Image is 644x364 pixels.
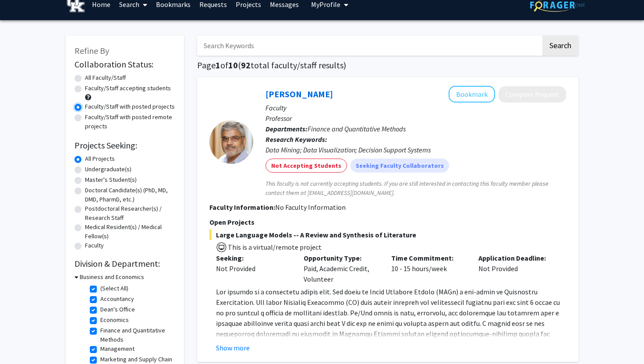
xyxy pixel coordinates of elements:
label: Dean's Office [100,305,135,314]
b: Departments: [265,124,308,133]
span: Finance and Quantitative Methods [308,124,406,133]
label: Faculty/Staff accepting students [85,84,171,93]
span: 1 [216,60,220,71]
label: Postdoctoral Researcher(s) / Research Staff [85,204,175,223]
span: No Faculty Information [275,203,346,212]
label: Economics [100,315,129,325]
p: Open Projects [209,217,566,227]
p: Application Deadline: [478,253,553,263]
div: 10 - 15 hours/week [385,253,472,284]
span: This is a virtual/remote project [227,243,322,251]
h2: Projects Seeking: [74,140,175,151]
span: Large Language Models -- A Review and Synthesis of Literature [209,230,566,240]
iframe: Chat [7,325,37,357]
mat-chip: Not Accepting Students [265,159,347,173]
h2: Division & Department: [74,258,175,269]
label: Marketing and Supply Chain [100,355,172,364]
label: All Projects [85,154,115,163]
label: Medical Resident(s) / Medical Fellow(s) [85,223,175,241]
label: Management [100,344,134,353]
button: Show more [216,343,250,353]
label: Faculty/Staff with posted remote projects [85,113,175,131]
p: Professor [265,113,566,124]
label: Undergraduate(s) [85,165,131,174]
button: Compose Request to Ramakrishnan Pakath [499,86,566,102]
p: Opportunity Type: [304,253,378,263]
label: All Faculty/Staff [85,73,126,82]
b: Research Keywords: [265,135,327,144]
div: Not Provided [216,263,290,274]
button: Search [542,35,578,56]
p: Time Commitment: [391,253,466,263]
div: Data Mining; Data Visualization; Decision Support Systems [265,145,566,155]
label: Faculty [85,241,104,250]
mat-chip: Seeking Faculty Collaborators [350,159,449,173]
label: Faculty/Staff with posted projects [85,102,175,111]
span: Refine By [74,45,109,56]
h1: Page of ( total faculty/staff results) [197,60,578,71]
input: Search Keywords [197,35,541,56]
b: Faculty Information: [209,203,275,212]
h2: Collaboration Status: [74,59,175,70]
span: 92 [241,60,251,71]
span: This faculty is not currently accepting students. If you are still interested in contacting this ... [265,179,566,198]
a: [PERSON_NAME] [265,88,333,99]
span: 10 [228,60,238,71]
button: Add Ramakrishnan Pakath to Bookmarks [449,86,495,102]
label: Finance and Quantitative Methods [100,326,173,344]
div: Paid, Academic Credit, Volunteer [297,253,385,284]
div: Not Provided [472,253,559,284]
label: Master's Student(s) [85,175,137,184]
h3: Business and Economics [80,272,144,282]
p: Faculty [265,102,566,113]
label: Doctoral Candidate(s) (PhD, MD, DMD, PharmD, etc.) [85,186,175,204]
label: Accountancy [100,294,134,304]
label: (Select All) [100,284,128,293]
p: Seeking: [216,253,290,263]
